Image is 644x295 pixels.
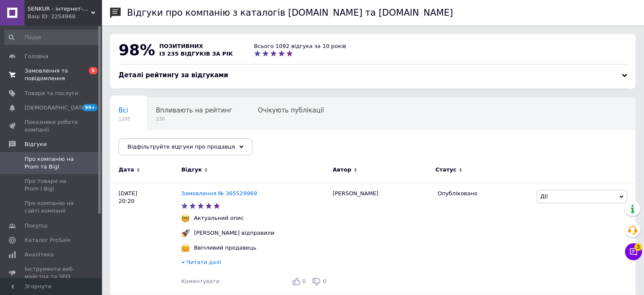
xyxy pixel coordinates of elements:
span: 5 [89,67,97,74]
button: Чат з покупцем3 [625,243,642,260]
span: Показники роботи компанії [25,118,78,134]
img: :hugging_face: [181,244,190,252]
span: Про товари на Prom і Bigl [25,177,78,193]
span: 0 [323,278,326,284]
span: Товари та послуги [25,90,78,97]
span: [DEMOGRAPHIC_DATA] [25,104,87,112]
div: [PERSON_NAME] [329,183,434,295]
div: Ваш ID: 2254968 [28,13,102,20]
img: :rocket: [181,229,190,237]
span: Відфільтруйте відгуки про продавця [127,143,235,150]
span: Дата [119,166,134,174]
span: SENKUR - інтернет-магазин одягу, взуття, аксесуарів [28,5,91,13]
span: Замовлення та повідомлення [25,67,78,82]
span: Автор [333,166,351,174]
span: Всі [119,107,128,114]
span: Про компанію на Prom та Bigl [25,155,78,171]
div: Опубліковано [437,190,530,197]
span: Статус [435,166,456,174]
div: [DATE] 20:20 [110,183,181,295]
span: Аналітика [25,251,54,258]
span: Покупці [25,222,47,230]
span: Головна [25,53,48,60]
input: Пошук [4,30,100,45]
span: Деталі рейтингу за відгуками [119,71,228,79]
h1: Відгуки про компанію з каталогів [DOMAIN_NAME] та [DOMAIN_NAME] [127,8,453,18]
div: Ввічливий продавець [192,244,258,252]
span: 98% [119,41,155,59]
span: Читати далі [186,259,221,265]
span: Дії [540,193,547,199]
span: 99+ [83,104,97,111]
span: Відгук [181,166,202,174]
div: Читати далі [181,258,329,268]
span: 230 [156,116,232,122]
div: Актуальний опис [192,214,246,222]
a: Замовлення № 365529969 [181,190,257,197]
div: Коментувати [181,278,219,285]
span: 3 [634,243,642,251]
div: Деталі рейтингу за відгуками [119,71,627,80]
span: 1205 [119,116,130,122]
span: із 235 відгуків за рік [159,51,233,57]
span: Опубліковані без комен... [119,139,205,146]
span: Про компанію на сайті компанії [25,199,78,215]
span: Каталог ProSale [25,236,70,244]
span: 0 [302,278,306,284]
div: Всього 1092 відгука за 10 років [254,42,346,50]
span: Коментувати [181,278,219,284]
div: Опубліковані без коментаря [110,130,221,162]
span: Впливають на рейтинг [156,107,232,114]
img: :nerd_face: [181,214,190,222]
span: Інструменти веб-майстра та SEO [25,265,78,281]
div: [PERSON_NAME] відправили [192,229,276,237]
span: позитивних [159,43,203,49]
span: Очікують публікації [258,107,324,114]
span: Відгуки [25,140,47,148]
